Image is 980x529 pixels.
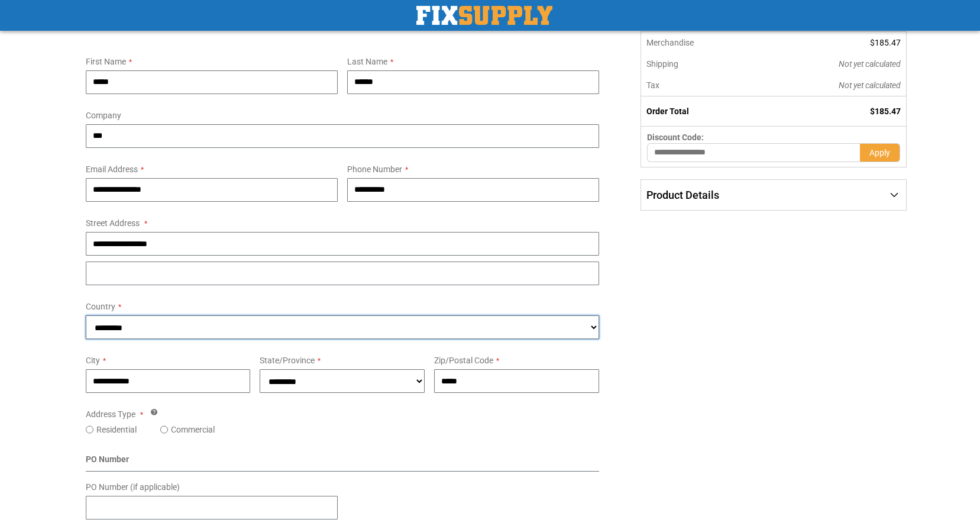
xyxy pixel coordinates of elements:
span: First Name [86,57,126,66]
span: Phone Number [347,164,402,174]
span: $185.47 [870,107,901,116]
span: Company [86,111,121,120]
th: Merchandise [641,32,759,53]
span: Not yet calculated [839,80,901,90]
span: State/Province [260,356,315,365]
div: PO Number [86,453,600,472]
span: Product Details [646,189,719,201]
span: Street Address [86,218,140,228]
span: Address Type [86,409,135,419]
label: Residential [96,424,137,436]
span: Not yet calculated [839,59,901,69]
img: Fix Industrial Supply [416,6,552,25]
span: Email Address [86,164,138,174]
span: Last Name [347,57,387,66]
a: store logo [416,6,552,25]
label: Commercial [171,424,215,436]
th: Tax [641,75,759,96]
span: Apply [869,148,890,157]
span: $185.47 [870,38,901,47]
span: City [86,356,100,365]
span: Country [86,302,115,311]
strong: Order Total [646,107,689,116]
span: Shipping [646,59,678,69]
button: Apply [860,143,900,162]
span: Discount Code: [647,133,704,142]
span: PO Number (if applicable) [86,482,180,492]
span: Zip/Postal Code [434,356,493,365]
